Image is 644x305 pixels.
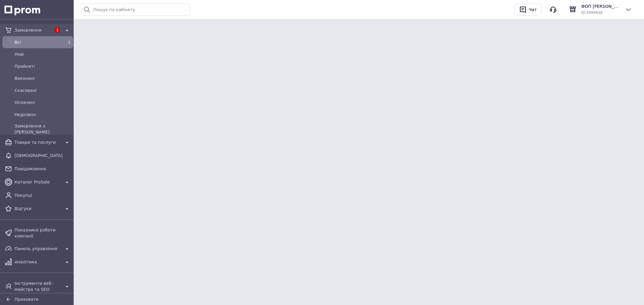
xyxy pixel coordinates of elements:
span: Відгуки [14,206,61,212]
span: Каталог ProSale [14,179,61,185]
span: Аналітика [14,259,61,265]
span: Панель управління [14,246,61,252]
span: [DEMOGRAPHIC_DATA] [14,152,71,159]
span: Покупці [14,192,71,198]
div: Чат [528,5,538,14]
span: Нові [14,51,71,57]
span: Оплачені [14,99,71,105]
span: Виконані [14,75,71,81]
span: Скасовані [14,87,71,93]
span: Приховати [14,297,38,302]
span: Всi [14,39,59,45]
span: ФОП [PERSON_NAME] [581,3,620,9]
span: Повідомлення [14,166,71,172]
span: Товари та послуги [14,139,61,145]
button: Чат [514,4,542,16]
span: Показники роботи компанії [14,227,71,239]
span: Замовлення з [PERSON_NAME] [14,123,71,135]
span: Недозвон [14,112,71,118]
span: 1 [68,40,71,45]
span: ID: 2899948 [581,11,602,15]
span: Прийняті [14,63,71,69]
input: Пошук по кабінету [81,4,190,16]
span: Замовлення [14,27,51,33]
span: Інструменти веб-майстра та SEO [14,280,61,292]
span: 1 [55,27,60,33]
